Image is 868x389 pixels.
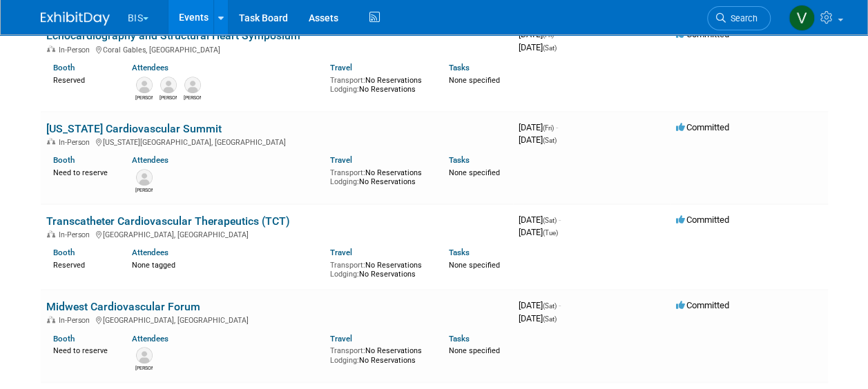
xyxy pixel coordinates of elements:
span: None specified [449,76,500,85]
span: - [559,215,561,225]
a: Booth [53,334,75,343]
span: - [556,122,558,132]
div: Adam Spies [135,186,153,194]
span: In-Person [59,138,94,147]
span: [DATE] [519,42,557,52]
span: Lodging: [330,270,359,279]
span: (Sat) [543,44,557,52]
img: Kim Herring [136,347,153,363]
span: [DATE] [519,134,557,145]
div: Reserved [53,73,112,86]
div: No Reservations No Reservations [330,258,428,279]
span: Transport: [330,168,365,177]
span: Transport: [330,261,365,270]
span: - [559,300,561,310]
div: [US_STATE][GEOGRAPHIC_DATA], [GEOGRAPHIC_DATA] [46,136,508,147]
span: None specified [449,168,500,177]
span: Lodging: [330,177,359,186]
div: Need to reserve [53,343,112,356]
span: [DATE] [519,300,561,310]
span: [DATE] [519,227,558,237]
div: Reserved [53,258,112,270]
span: Lodging: [330,85,359,94]
span: In-Person [59,230,94,239]
a: Booth [53,63,75,72]
img: Trevor Thomas [160,77,177,93]
a: Travel [330,334,352,343]
span: None specified [449,346,500,355]
div: Chris Cigrand [184,93,201,101]
span: (Fri) [543,124,554,132]
a: Transcatheter Cardiovascular Therapeutics (TCT) [46,215,290,228]
img: In-Person Event [47,138,55,145]
span: Committed [676,215,729,225]
a: Midwest Cardiovascular Forum [46,300,200,313]
span: (Sat) [543,315,557,323]
img: Rob Rupel [136,77,153,93]
span: Committed [676,300,729,310]
div: No Reservations No Reservations [330,166,428,187]
div: [GEOGRAPHIC_DATA], [GEOGRAPHIC_DATA] [46,228,508,239]
a: Travel [330,248,352,257]
span: Transport: [330,346,365,355]
span: [DATE] [519,215,561,225]
img: In-Person Event [47,230,55,237]
span: Lodging: [330,356,359,365]
img: Adam Spies [136,169,153,186]
a: Attendees [132,63,168,72]
span: In-Person [59,46,94,54]
a: Attendees [132,155,168,165]
a: [US_STATE] Cardiovascular Summit [46,122,222,135]
img: In-Person Event [47,46,55,52]
div: Need to reserve [53,166,112,178]
div: Kim Herring [135,363,153,372]
a: Booth [53,248,75,257]
a: Echocardiography and Structural Heart Symposium [46,29,300,42]
div: No Reservations No Reservations [330,343,428,365]
a: Tasks [449,248,470,257]
div: Rob Rupel [135,93,153,101]
a: Travel [330,155,352,165]
a: Attendees [132,334,168,343]
img: Valerie Shively [789,5,815,31]
span: (Sat) [543,137,557,144]
a: Tasks [449,63,470,72]
span: Committed [676,122,729,132]
div: None tagged [132,258,320,270]
div: No Reservations No Reservations [330,73,428,94]
span: Search [726,13,758,23]
a: Travel [330,63,352,72]
img: In-Person Event [47,316,55,323]
img: Chris Cigrand [184,77,201,93]
span: [DATE] [519,122,558,132]
span: (Sat) [543,302,557,310]
a: Tasks [449,334,470,343]
span: (Sat) [543,217,557,224]
span: [DATE] [519,313,557,323]
div: [GEOGRAPHIC_DATA], [GEOGRAPHIC_DATA] [46,314,508,325]
a: Attendees [132,248,168,257]
span: In-Person [59,316,94,325]
div: Coral Gables, [GEOGRAPHIC_DATA] [46,43,508,54]
span: (Tue) [543,229,558,237]
a: Search [707,6,771,30]
div: Trevor Thomas [160,93,177,101]
span: None specified [449,261,500,270]
img: ExhibitDay [41,12,110,26]
a: Tasks [449,155,470,165]
a: Booth [53,155,75,165]
span: Transport: [330,76,365,85]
